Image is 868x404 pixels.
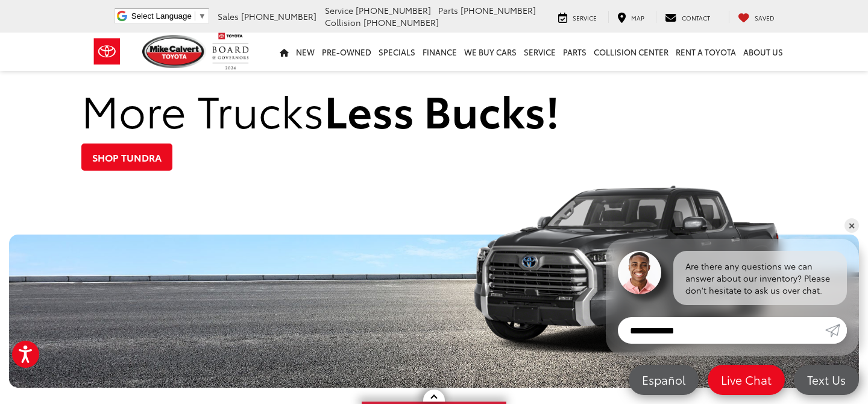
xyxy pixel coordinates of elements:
img: Agent profile photo [618,251,661,294]
img: Toyota [84,32,130,71]
a: Collision Center [590,33,672,71]
span: More Trucks [81,78,324,140]
span: [PHONE_NUMBER] [356,4,431,16]
span: ​ [195,11,195,21]
a: Specials [375,33,419,71]
img: Mike Calvert Toyota [142,35,206,68]
h2: Less Bucks! [81,85,787,133]
span: Service [325,4,353,16]
a: My Saved Vehicles [729,11,784,23]
a: Submit [825,317,847,344]
a: Shop Tundra [81,144,172,171]
input: Enter your message [618,317,825,344]
a: Español [629,365,699,395]
a: About Us [740,33,787,71]
a: Text Us [794,365,859,395]
div: Mike Calvert Toyota [9,235,859,388]
a: Finance [419,33,461,71]
a: Parts [559,33,590,71]
span: Sales [218,10,239,22]
span: [PHONE_NUMBER] [241,10,316,22]
a: Contact [656,11,719,23]
span: Service [573,13,597,22]
a: Service [549,11,606,23]
a: Map [608,11,653,23]
a: Service [520,33,559,71]
span: Live Chat [715,372,778,387]
a: Home [276,33,292,71]
a: Rent a Toyota [672,33,740,71]
a: New [292,33,318,71]
span: Contact [682,13,710,22]
span: [PHONE_NUMBER] [363,16,439,28]
span: [PHONE_NUMBER] [461,4,536,16]
span: Select Language [131,11,192,21]
a: Live Chat [708,365,785,395]
div: 2023 Toyota GR Supra [81,150,787,390]
a: Pre-Owned [318,33,375,71]
span: Collision [325,16,361,28]
span: ▼ [198,11,206,21]
span: Text Us [801,372,852,387]
a: Select Language​ [131,11,206,21]
span: Español [636,372,691,387]
span: Saved [755,13,775,22]
a: WE BUY CARS [461,33,520,71]
div: Are there any questions we can answer about our inventory? Please don't hesitate to ask us over c... [673,251,847,305]
span: Map [631,13,644,22]
span: Parts [438,4,458,16]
